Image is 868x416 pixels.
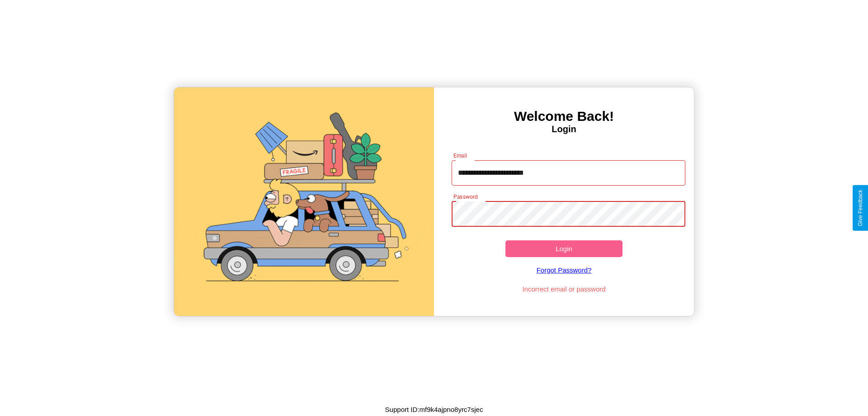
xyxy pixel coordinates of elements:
[505,240,623,257] button: Login
[174,87,434,316] img: gif
[447,257,681,283] a: Forgot Password?
[447,283,681,295] p: Incorrect email or password
[857,190,863,226] div: Give Feedback
[385,403,483,416] p: Support ID: mf9k4ajpno8yrc7sjec
[453,193,477,201] label: Password
[453,152,467,159] label: Email
[434,109,694,124] h3: Welcome Back!
[434,124,694,134] h4: Login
